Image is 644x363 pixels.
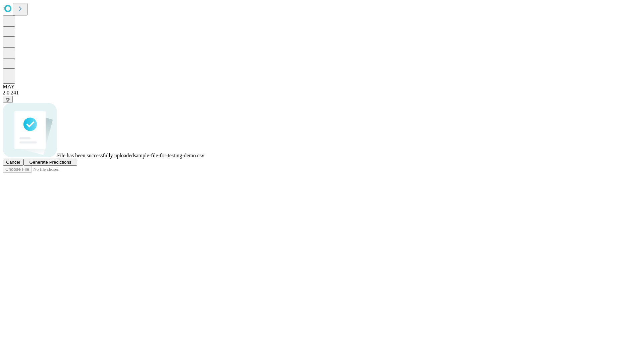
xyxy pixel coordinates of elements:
span: @ [5,97,10,102]
span: Cancel [6,160,20,165]
span: sample-file-for-testing-demo.csv [134,153,204,158]
div: MAY [3,84,641,90]
button: Cancel [3,159,23,166]
span: File has been successfully uploaded [57,153,134,158]
div: 2.0.241 [3,90,641,96]
span: Generate Predictions [29,160,71,165]
button: Generate Predictions [23,159,77,166]
button: @ [3,96,13,103]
